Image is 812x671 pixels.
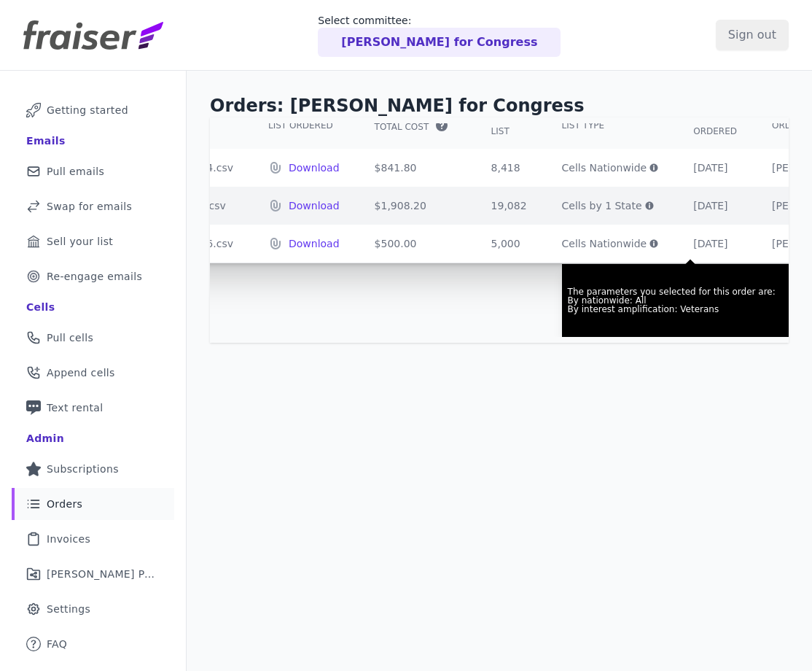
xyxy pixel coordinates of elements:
[12,628,174,660] a: FAQ
[47,532,90,546] span: Invoices
[47,330,93,345] span: Pull cells
[47,164,104,179] span: Pull emails
[47,234,113,249] span: Sell your list
[357,225,474,263] td: $500.00
[12,558,174,590] a: [PERSON_NAME] Performance
[289,160,340,175] a: Download
[12,322,174,354] a: Pull cells
[12,453,174,485] a: Subscriptions
[12,225,174,257] a: Sell your list
[357,187,474,225] td: $1,908.20
[341,34,537,51] p: [PERSON_NAME] for Congress
[47,497,82,511] span: Orders
[12,357,174,389] a: Append cells
[47,462,119,476] span: Subscriptions
[289,236,340,251] a: Download
[47,103,128,117] span: Getting started
[12,488,174,520] a: Orders
[47,269,142,284] span: Re-engage emails
[375,121,429,133] span: Total Cost
[47,637,67,651] span: FAQ
[676,102,754,149] th: Date Ordered
[210,94,789,117] h1: Orders: [PERSON_NAME] for Congress
[544,102,676,149] th: List Type
[474,149,544,187] td: 8,418
[562,236,647,251] span: Cells Nationwide
[676,149,754,187] td: [DATE]
[12,260,174,292] a: Re-engage emails
[474,225,544,263] td: 5,000
[251,102,357,149] th: List Ordered
[26,300,55,314] div: Cells
[289,198,340,213] a: Download
[676,187,754,225] td: [DATE]
[12,593,174,625] a: Settings
[12,392,174,424] a: Text rental
[12,523,174,555] a: Invoices
[12,155,174,187] a: Pull emails
[676,225,754,263] td: [DATE]
[562,160,647,175] span: Cells Nationwide
[47,400,104,415] span: Text rental
[357,149,474,187] td: $841.80
[47,567,157,581] span: [PERSON_NAME] Performance
[47,199,132,214] span: Swap for emails
[716,20,789,50] input: Sign out
[562,198,642,213] span: Cells by 1 State
[474,187,544,225] td: 19,082
[12,190,174,222] a: Swap for emails
[318,13,561,57] a: Select committee: [PERSON_NAME] for Congress
[474,102,544,149] th: # In List
[47,602,90,616] span: Settings
[47,365,115,380] span: Append cells
[23,20,163,50] img: Fraiser Logo
[26,431,64,446] div: Admin
[318,13,561,28] p: Select committee:
[12,94,174,126] a: Getting started
[26,133,66,148] div: Emails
